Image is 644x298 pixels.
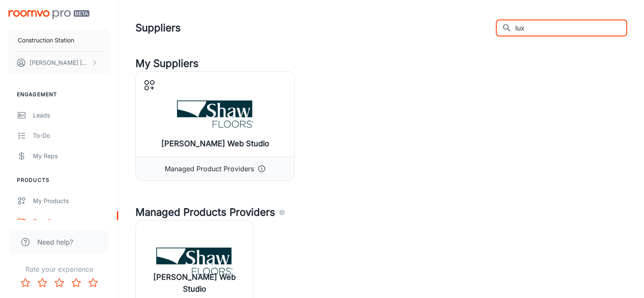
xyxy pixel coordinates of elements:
h4: Managed Products Providers [135,205,627,220]
h6: [PERSON_NAME] Web Studio [161,138,269,150]
button: [PERSON_NAME] [PERSON_NAME] [8,52,110,74]
button: Construction Station [8,29,110,51]
button: Rate 3 star [51,274,68,291]
button: Rate 2 star [34,274,51,291]
img: Shaw Web Studio [156,244,232,278]
h1: Suppliers [135,20,181,36]
h6: [PERSON_NAME] Web Studio [143,271,246,295]
h4: My Suppliers [135,56,627,71]
button: Rate 1 star [17,274,34,291]
div: Suppliers [33,217,110,226]
div: Agencies and suppliers who work with us to automatically identify the specific products you carry [279,205,285,220]
div: To-do [33,131,110,140]
img: Shaw Web Studio [177,97,253,131]
button: Rate 4 star [68,274,85,291]
button: Rate 5 star [85,274,102,291]
div: Leads [33,111,110,120]
span: Need help? [37,237,73,247]
div: My Products [33,196,110,206]
p: Rate your experience [7,264,111,274]
div: My Reps [33,151,110,161]
p: Managed Product Providers [165,164,254,174]
input: Search all suppliers... [515,19,627,36]
img: Roomvo PRO Beta [8,10,89,19]
p: Construction Station [18,36,74,45]
p: [PERSON_NAME] [PERSON_NAME] [30,58,89,67]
